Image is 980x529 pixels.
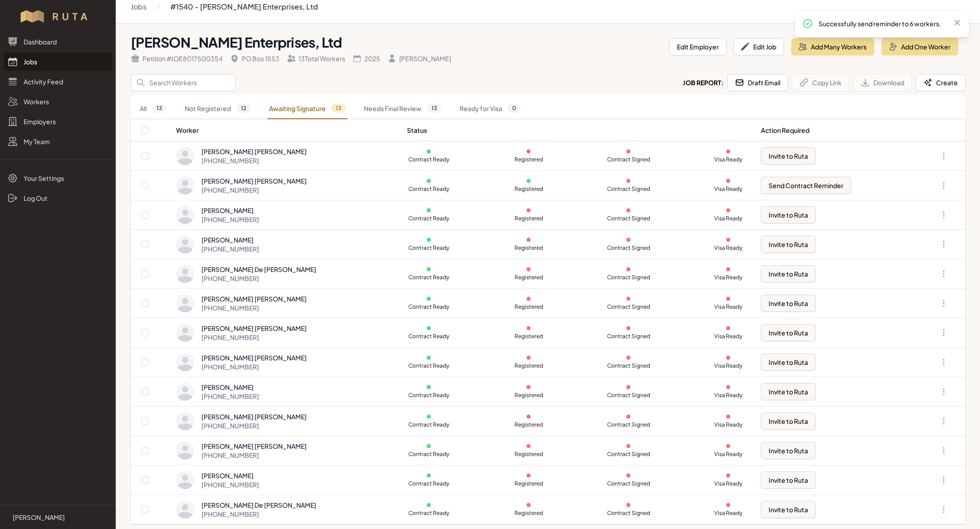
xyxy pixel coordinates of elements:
div: [PERSON_NAME] [PERSON_NAME] [201,353,307,362]
p: Contract Ready [407,156,451,163]
p: Contract Signed [607,156,650,163]
p: Registered [507,244,550,252]
p: Visa Ready [706,156,750,163]
div: [PERSON_NAME] [201,235,259,244]
p: Contract Signed [607,274,650,281]
div: [PERSON_NAME] [387,54,451,63]
p: Contract Signed [607,244,650,252]
h1: [PERSON_NAME] Enterprises, Ltd [131,34,662,50]
button: Send Contract Reminder [761,177,851,194]
p: Visa Ready [706,392,750,399]
div: [PERSON_NAME] [201,471,259,480]
p: Registered [507,274,550,281]
p: Registered [507,421,550,428]
div: [PHONE_NUMBER] [201,451,307,460]
div: [PHONE_NUMBER] [201,421,307,430]
div: [PHONE_NUMBER] [201,303,307,312]
button: Invite to Ruta [761,383,816,400]
button: Add One Worker [882,38,958,55]
p: Contract Ready [407,451,451,458]
p: Registered [507,333,550,340]
div: [PHONE_NUMBER] [201,244,259,253]
div: [PHONE_NUMBER] [201,274,316,283]
a: [PERSON_NAME] [7,513,108,522]
div: [PHONE_NUMBER] [201,185,307,194]
p: Contract Signed [607,185,650,193]
a: Not Registered [183,98,253,119]
p: Registered [507,480,550,487]
a: Employers [4,112,112,131]
button: Invite to Ruta [761,354,816,371]
p: Registered [507,156,550,163]
div: [PHONE_NUMBER] [201,480,259,489]
span: 13 [427,104,441,113]
a: Activity Feed [4,73,112,91]
div: [PHONE_NUMBER] [201,215,259,224]
img: Workflow [19,9,97,24]
button: Edit Job [734,38,784,55]
button: Invite to Ruta [761,413,816,430]
p: [PERSON_NAME] [13,513,65,522]
p: Registered [507,185,550,193]
p: Visa Ready [706,244,750,252]
div: [PHONE_NUMBER] [201,333,307,342]
div: [PERSON_NAME] De [PERSON_NAME] [201,500,316,510]
div: Petition # IOE8017500354 [131,54,223,63]
a: Your Settings [4,169,112,187]
a: Workers [4,92,112,111]
div: [PERSON_NAME] [PERSON_NAME] [201,412,307,421]
p: Visa Ready [706,421,750,428]
div: 13 Total Workers [287,54,345,63]
div: [PHONE_NUMBER] [201,362,307,371]
input: Search Workers [131,74,235,91]
button: Download [853,74,912,91]
p: Registered [507,362,550,369]
p: Contract Ready [407,244,451,252]
div: [PERSON_NAME] [PERSON_NAME] [201,176,307,185]
div: [PERSON_NAME] [PERSON_NAME] [201,442,307,451]
h2: Job Report: [683,78,724,87]
div: Worker [176,126,396,135]
p: Visa Ready [706,333,750,340]
p: Visa Ready [706,303,750,311]
a: Ready for Visa [458,98,523,119]
nav: Tabs [131,98,965,119]
p: Visa Ready [706,362,750,369]
button: Invite to Ruta [761,471,816,489]
a: Dashboard [4,33,112,51]
p: Contract Ready [407,510,451,517]
p: Contract Ready [407,333,451,340]
div: [PERSON_NAME] [PERSON_NAME] [201,324,307,333]
p: Contract Signed [607,362,650,369]
div: [PERSON_NAME] [201,383,259,392]
button: Add Many Workers [791,38,874,55]
p: Visa Ready [706,480,750,487]
p: Contract Ready [407,362,451,369]
a: All [138,98,168,119]
th: Status [402,119,755,141]
p: Contract Signed [607,480,650,487]
div: [PERSON_NAME] [201,206,259,215]
button: Invite to Ruta [761,236,816,253]
span: 12 [236,104,251,113]
p: Successfully send reminder to 6 workers. [818,19,946,28]
p: Contract Ready [407,185,451,193]
a: Awaiting Signature [267,98,348,119]
button: Invite to Ruta [761,324,816,341]
p: Contract Signed [607,510,650,517]
button: Invite to Ruta [761,147,816,165]
a: Log Out [4,189,112,207]
button: Invite to Ruta [761,501,816,518]
p: Contract Signed [607,333,650,340]
span: 13 [331,104,346,113]
button: Invite to Ruta [761,206,816,223]
div: 2025 [353,54,380,63]
p: Registered [507,451,550,458]
a: Jobs [4,53,112,71]
div: [PERSON_NAME] [PERSON_NAME] [201,147,307,156]
p: Registered [507,303,550,311]
a: Needs Final Review [362,98,443,119]
button: Draft Email [727,74,788,91]
p: Registered [507,215,550,222]
button: Invite to Ruta [761,265,816,282]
